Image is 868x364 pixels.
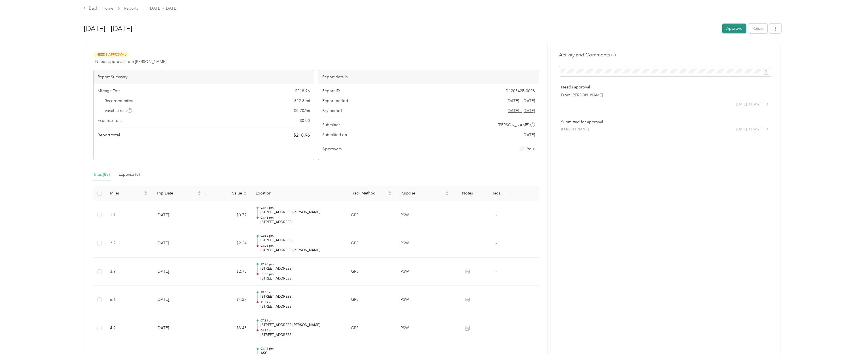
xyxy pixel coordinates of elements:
[105,98,133,104] span: Recorded miles
[210,191,242,196] span: Value
[722,24,746,33] button: Approve
[156,191,196,196] span: Trip Date
[124,6,138,11] a: Reports
[388,193,391,196] span: caret-down
[261,351,342,356] p: ASC
[322,108,342,114] span: Pay period
[300,118,310,124] span: $ 0.00
[261,294,342,299] p: [STREET_ADDRESS]
[251,186,346,201] th: Location
[561,119,770,125] p: Submitted for approval
[505,88,535,94] span: D120542B-0008
[561,92,770,98] p: From [PERSON_NAME]
[261,244,342,248] p: 03:05 pm
[294,108,310,114] span: $ 0.70 / mi
[496,354,497,358] span: -
[293,132,310,139] span: $ 218.96
[93,51,129,58] span: Needs Approval
[105,186,152,201] th: Miles
[261,210,342,215] p: [STREET_ADDRESS][PERSON_NAME]
[346,258,396,286] td: GPS
[318,70,539,84] div: Report details
[152,201,205,230] td: [DATE]
[105,314,152,342] td: 4.9
[261,272,342,276] p: 01:12 pm
[322,132,347,138] span: Submitted on
[261,319,342,323] p: 07:31 am
[346,186,396,201] th: Track Method
[261,266,342,271] p: [STREET_ADDRESS]
[149,5,177,11] span: [DATE] - [DATE]
[498,122,529,128] span: [PERSON_NAME]
[261,290,342,294] p: 10:15 am
[559,51,616,58] h4: Activity and Comments
[396,201,453,230] td: PSW
[261,329,342,333] p: 08:34 am
[322,88,340,94] span: Report ID
[84,5,98,12] div: Back
[496,213,497,217] span: -
[561,127,589,132] span: [PERSON_NAME]
[496,297,497,302] span: -
[522,132,535,138] span: [DATE]
[736,127,770,132] span: [DATE] 08:59 am PDT
[84,22,718,35] h1: Aug 1 - 31, 2025
[261,220,342,225] p: [STREET_ADDRESS]
[836,332,868,364] iframe: Everlance-gr Chat Button Frame
[396,186,453,201] th: Purpose
[261,238,342,243] p: [STREET_ADDRESS]
[243,193,247,196] span: caret-down
[144,190,147,194] span: caret-up
[261,333,342,338] p: [STREET_ADDRESS]
[261,234,342,238] p: 02:53 pm
[152,229,205,258] td: [DATE]
[482,186,511,201] th: Tags
[206,186,251,201] th: Value
[496,269,497,274] span: -
[102,6,113,11] a: Home
[445,193,449,196] span: caret-down
[507,108,535,114] span: Go to pay period
[152,286,205,314] td: [DATE]
[322,98,348,104] span: Report period
[206,258,251,286] td: $2.73
[322,122,340,128] span: Submitter
[95,59,166,65] span: Needs approval from [PERSON_NAME]
[507,98,535,104] span: [DATE] - [DATE]
[396,286,453,314] td: PSW
[401,191,444,196] span: Purpose
[748,24,767,33] button: Reject
[105,229,152,258] td: 3.2
[346,229,396,258] td: GPS
[396,229,453,258] td: PSW
[346,201,396,230] td: GPS
[206,201,251,230] td: $0.77
[144,193,147,196] span: caret-down
[496,241,497,246] span: -
[198,193,201,196] span: caret-down
[198,190,201,194] span: caret-up
[496,325,497,330] span: -
[388,190,391,194] span: caret-up
[261,300,342,304] p: 11:19 am
[206,314,251,342] td: $3.43
[346,286,396,314] td: GPS
[396,314,453,342] td: PSW
[261,323,342,328] p: [STREET_ADDRESS][PERSON_NAME]
[152,314,205,342] td: [DATE]
[736,102,770,107] span: [DATE] 08:59 am PDT
[105,201,152,230] td: 1.1
[110,191,143,196] span: Miles
[152,186,205,201] th: Trip Date
[261,347,342,351] p: 03:15 pm
[295,88,310,94] span: $ 218.96
[261,276,342,281] p: [STREET_ADDRESS]
[261,262,342,266] p: 12:40 pm
[93,172,110,178] div: Trips (88)
[445,190,449,194] span: caret-up
[206,229,251,258] td: $2.24
[152,258,205,286] td: [DATE]
[206,286,251,314] td: $4.27
[294,98,310,104] span: 312.8 mi
[261,206,342,210] p: 03:44 pm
